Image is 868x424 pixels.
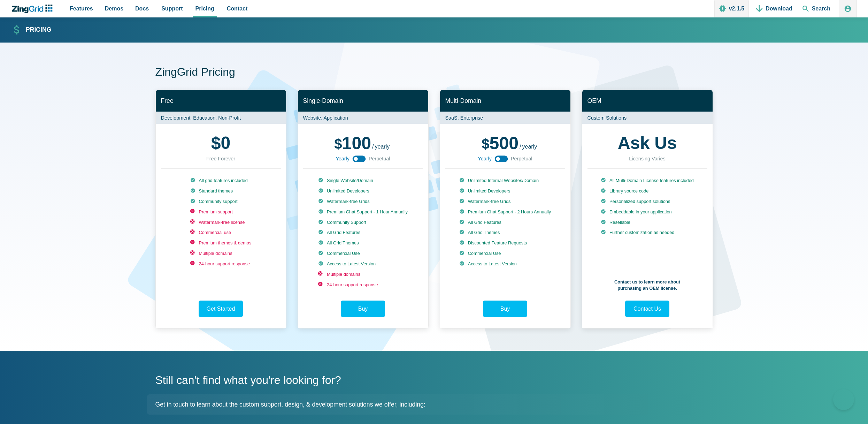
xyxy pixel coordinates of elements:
[190,219,252,226] li: Watermark-free license
[190,229,252,236] li: Commercial use
[155,65,713,81] h1: ZingGrid Pricing
[520,144,521,150] span: /
[206,154,235,163] div: Free Forever
[604,270,691,291] p: Contact us to learn more about purchasing an OEM license.
[26,27,51,33] strong: Pricing
[70,4,93,13] span: Features
[336,154,349,163] span: Yearly
[459,219,551,226] li: All Grid Features
[341,301,385,317] a: Buy
[211,134,231,152] strong: 0
[318,209,408,215] li: Premium Chat Support - 1 Hour Annually
[11,5,56,13] a: ZingChart Logo. Click to return to the homepage
[459,198,551,205] li: Watermark-free Grids
[601,188,694,194] li: Library source code
[190,209,252,215] li: Premium support
[369,154,390,163] span: Perpetual
[227,4,248,13] span: Contact
[195,4,214,13] span: Pricing
[478,154,491,163] span: Yearly
[161,4,183,13] span: Support
[318,271,408,278] li: Multiple domains
[483,301,527,317] a: Buy
[582,90,713,112] h2: OEM
[372,144,374,150] span: /
[298,112,428,124] p: Website, Application
[190,250,252,257] li: Multiple domains
[155,373,713,389] h2: Still can't find what you're looking for?
[318,219,408,226] li: Community Support
[459,229,551,236] li: All Grid Themes
[190,188,252,194] li: Standard themes
[334,134,371,153] span: 100
[601,209,694,215] li: Embeddable in your application
[375,144,390,150] span: yearly
[318,240,408,246] li: All Grid Themes
[482,134,519,153] span: 500
[318,261,408,267] li: Access to Latest Version
[459,240,551,246] li: Discounted Feature Requests
[582,112,713,124] p: Custom Solutions
[190,177,252,184] li: All grid features included
[190,261,252,267] li: 24-hour support response
[298,90,428,112] h2: Single-Domain
[511,154,532,163] span: Perpetual
[601,229,694,236] li: Further customization as needed
[156,90,286,112] h2: Free
[156,112,286,124] p: Development, Education, Non-Profit
[318,177,408,184] li: Single Website/Domain
[105,4,123,13] span: Demos
[459,188,551,194] li: Unlimited Developers
[618,134,677,152] strong: Ask Us
[190,198,252,205] li: Community support
[440,90,570,112] h2: Multi-Domain
[601,177,694,184] li: All Multi-Domain License features included
[833,389,854,410] iframe: Toggle Customer Support
[147,394,713,415] p: Get in touch to learn about the custom support, design, & development solutions we offer, including:
[459,177,551,184] li: Unlimited Internal Websites/Domain
[522,144,537,150] span: yearly
[318,250,408,257] li: Commercial Use
[190,240,252,246] li: Premium themes & demos
[459,261,551,267] li: Access to Latest Version
[199,301,243,317] a: Get Started
[459,209,551,215] li: Premium Chat Support - 2 Hours Annually
[12,24,51,36] a: Pricing
[625,301,669,317] a: Contact Us
[629,154,666,163] div: Licensing Varies
[601,198,694,205] li: Personalized support solutions
[459,250,551,257] li: Commercial Use
[318,282,408,288] li: 24-hour support response
[211,134,221,152] span: $
[440,112,570,124] p: SaaS, Enterprise
[318,198,408,205] li: Watermark-free Grids
[318,229,408,236] li: All Grid Features
[318,188,408,194] li: Unlimited Developers
[135,4,149,13] span: Docs
[601,219,694,226] li: Resellable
